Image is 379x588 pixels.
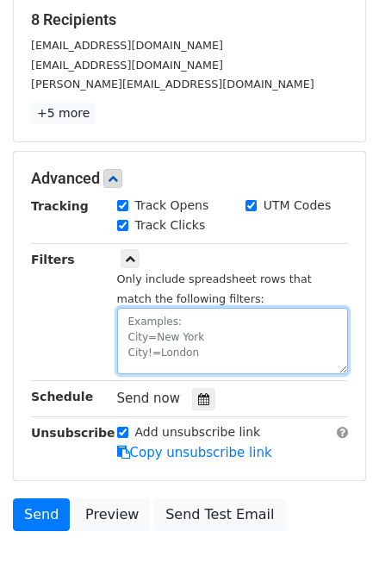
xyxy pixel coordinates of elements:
[135,216,206,235] label: Track Clicks
[31,59,223,72] small: [EMAIL_ADDRESS][DOMAIN_NAME]
[31,390,93,403] strong: Schedule
[31,10,348,29] h5: 8 Recipients
[135,197,209,215] label: Track Opens
[31,426,115,440] strong: Unsubscribe
[31,103,96,124] a: +5 more
[117,272,312,305] small: Only include spreadsheet rows that match the following filters:
[31,78,314,91] small: [PERSON_NAME][EMAIL_ADDRESS][DOMAIN_NAME]
[31,39,223,52] small: [EMAIL_ADDRESS][DOMAIN_NAME]
[293,505,379,588] iframe: Chat Widget
[117,391,181,406] span: Send now
[13,498,70,531] a: Send
[154,498,285,531] a: Send Test Email
[31,169,348,188] h5: Advanced
[117,445,272,460] a: Copy unsubscribe link
[31,199,89,213] strong: Tracking
[264,197,331,215] label: UTM Codes
[31,253,75,266] strong: Filters
[135,423,261,441] label: Add unsubscribe link
[74,498,150,531] a: Preview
